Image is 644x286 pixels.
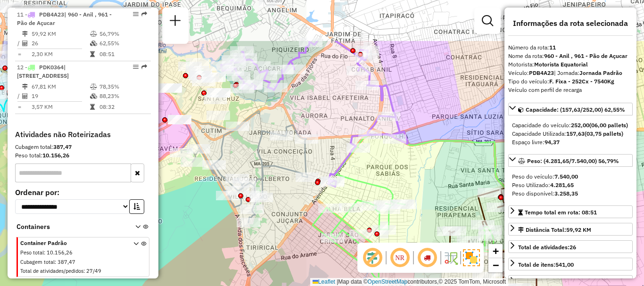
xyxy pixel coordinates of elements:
[189,71,212,80] div: Atividade não roteirizada - LAURO ANTONIO DOS SA
[544,52,627,59] strong: 960 - Anil , 961 - Pão de Açucar
[86,268,101,274] span: 27/49
[512,130,629,138] div: Capacidade Utilizada:
[39,11,64,18] span: PDB4A23
[17,102,22,112] td: =
[17,49,22,59] td: =
[15,130,151,139] h4: Atividades não Roteirizadas
[508,19,633,28] h4: Informações da rota selecionada
[206,111,230,120] div: Atividade não roteirizada - 57.962.616 JARDSON COSTA SILVA
[512,138,629,147] div: Espaço livre:
[361,246,384,269] span: Exibir deslocamento
[31,102,90,112] td: 3,57 KM
[166,11,185,33] a: Nova sessão e pesquisa
[178,62,202,71] div: Atividade não roteirizada - ANDREA LANCHES
[55,259,56,265] span: :
[368,278,408,285] a: OpenStreetMap
[31,82,90,91] td: 67,81 KM
[90,41,97,46] i: % de utilização da cubagem
[44,249,45,256] span: :
[585,130,623,137] strong: (03,75 pallets)
[526,106,625,113] span: Capacidade: (157,63/252,00) 62,55%
[31,91,90,101] td: 19
[42,152,69,159] strong: 10.156,26
[512,181,629,189] div: Peso Utilizado:
[207,88,231,98] div: Atividade não roteirizada - GILBERTO CORREA TEIX
[443,250,458,265] img: Fluxo de ruas
[15,187,151,198] label: Ordenar por:
[579,69,622,76] strong: Jornada Padrão
[566,130,585,137] strong: 157,63
[416,246,438,269] span: Exibir sequencia da rota
[15,151,151,160] div: Peso total:
[518,226,591,234] div: Distância Total:
[508,223,633,236] a: Distância Total:59,92 KM
[488,244,503,258] a: Zoom in
[571,122,589,129] strong: 252,00
[508,77,633,86] div: Tipo do veículo:
[39,64,64,71] span: PDK0364
[202,73,226,82] div: Atividade não roteirizada - BAR DA DITA
[493,245,499,257] span: +
[99,29,147,39] td: 56,79%
[31,29,90,39] td: 59,92 KM
[388,246,411,269] span: Ocultar NR
[549,44,556,51] strong: 11
[20,249,44,256] span: Peso total
[527,157,619,164] span: Peso: (4.281,65/7.540,00) 56,79%
[508,86,633,94] div: Veículo com perfil de recarga
[545,139,560,146] strong: 94,37
[589,122,628,129] strong: (06,00 pallets)
[17,11,112,26] span: 11 -
[529,69,554,76] strong: PDB4A23
[17,222,123,232] span: Containers
[99,49,147,59] td: 08:51
[133,11,139,17] em: Opções
[525,209,597,216] span: Tempo total em rota: 08:51
[31,39,90,48] td: 26
[58,259,75,265] span: 387,47
[90,84,97,90] i: % de utilização do peso
[47,249,73,256] span: 10.156,26
[508,240,633,253] a: Total de atividades:26
[534,61,588,68] strong: Motorista Equatorial
[22,41,28,46] i: Total de Atividades
[472,272,496,281] div: Atividade não roteirizada - VIVAZ CONVENIENCIA
[463,249,480,266] img: Exibir/Ocultar setores
[512,173,578,180] span: Peso do veículo:
[508,258,633,270] a: Total de itens:541,00
[493,259,499,271] span: −
[168,115,191,124] div: Atividade não roteirizada - CARLOS CESAR DE JESU
[508,154,633,167] a: Peso: (4.281,65/7.540,00) 56,79%
[17,91,22,101] td: /
[554,69,622,76] span: | Jornada:
[555,261,574,268] strong: 541,00
[99,91,147,101] td: 88,23%
[337,278,338,285] span: |
[90,31,97,37] i: % de utilização do peso
[22,93,28,99] i: Total de Atividades
[141,11,147,17] em: Rota exportada
[20,268,83,274] span: Total de atividades/pedidos
[508,205,633,218] a: Tempo total em rota: 08:51
[83,268,85,274] span: :
[129,199,144,214] button: Ordem crescente
[99,39,147,48] td: 62,55%
[90,51,95,57] i: Tempo total em rota
[90,93,97,99] i: % de utilização da cubagem
[518,261,574,269] div: Total de itens:
[508,52,633,60] div: Nome da rota:
[512,189,629,198] div: Peso disponível:
[22,31,28,37] i: Distância Total
[20,239,122,247] span: Container Padrão
[508,103,633,115] a: Capacidade: (157,63/252,00) 62,55%
[313,278,335,285] a: Leaflet
[15,143,151,151] div: Cubagem total:
[53,143,72,150] strong: 387,47
[17,64,69,79] span: 12 -
[508,169,633,202] div: Peso: (4.281,65/7.540,00) 56,79%
[204,95,227,104] div: Atividade não roteirizada - JEG'S HALL
[508,117,633,150] div: Capacidade: (157,63/252,00) 62,55%
[488,258,503,272] a: Zoom out
[192,77,215,86] div: Atividade não roteirizada - MINI BOX DA RAFA
[190,74,214,83] div: Atividade não roteirizada - LEIDIANE SANTOS GOME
